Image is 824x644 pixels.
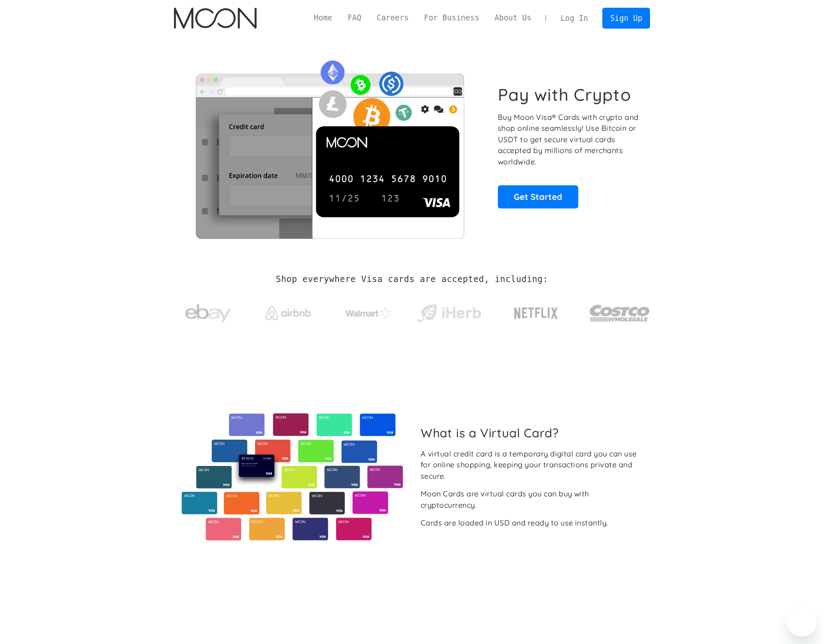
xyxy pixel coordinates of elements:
[174,54,485,238] img: Moon Cards let you spend your crypto anywhere Visa is accepted.
[553,8,596,28] a: Log In
[513,302,559,325] img: Netflix
[254,297,322,325] a: Airbnb
[265,306,311,320] img: Airbnb
[589,287,650,335] a: Costco
[340,12,369,24] a: FAQ
[306,12,340,24] a: Home
[369,12,416,24] a: Careers
[415,292,483,330] a: iHerb
[421,426,643,440] h2: What is a Virtual Card?
[276,274,548,284] h2: Shop everywhere Visa cards are accepted, including:
[346,308,391,319] img: Walmart
[498,84,631,105] h1: Pay with Crypto
[498,185,578,208] a: Get Started
[335,299,402,323] a: Walmart
[602,8,650,28] a: Sign Up
[174,8,256,29] a: home
[185,299,231,328] img: ebay
[417,12,487,24] a: For Business
[180,413,404,540] img: Virtual cards from Moon
[496,293,577,329] a: Netflix
[788,608,817,637] iframe: Кнопка запуска окна обмена сообщениями
[498,112,640,168] p: Buy Moon Visa® Cards with crypto and shop online seamlessly! Use Bitcoin or USDT to get secure vi...
[487,12,539,24] a: About Us
[415,302,483,325] img: iHerb
[421,517,608,529] div: Cards are loaded in USD and ready to use instantly.
[589,296,650,330] img: Costco
[421,488,643,510] div: Moon Cards are virtual cards you can buy with cryptocurrency.
[174,8,256,29] img: Moon Logo
[421,448,643,482] div: A virtual credit card is a temporary digital card you can use for online shopping, keeping your t...
[174,290,242,332] a: ebay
